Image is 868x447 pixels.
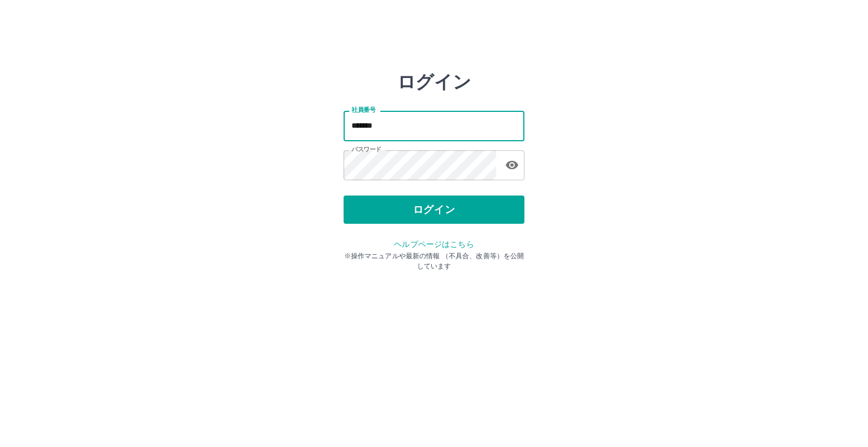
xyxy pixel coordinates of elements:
label: パスワード [351,145,381,154]
h2: ログイン [397,71,471,93]
a: ヘルプページはこちら [394,240,474,249]
label: 社員番号 [351,106,375,114]
p: ※操作マニュアルや最新の情報 （不具合、改善等）を公開しています [344,251,524,271]
button: ログイン [344,196,524,224]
